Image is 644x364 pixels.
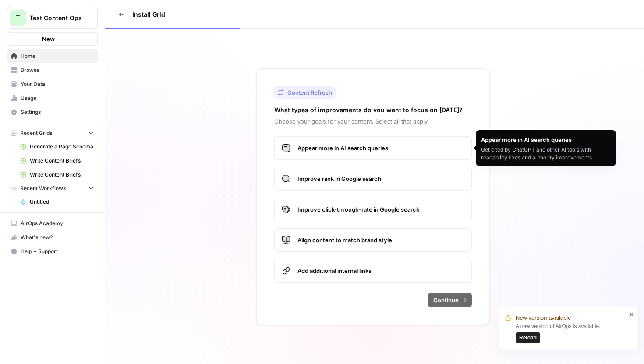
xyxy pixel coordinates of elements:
span: Home [21,52,94,60]
a: Untitled [16,195,98,209]
button: close [629,311,635,318]
span: Generate a Page Schema [30,143,94,151]
button: What's new? [7,230,98,244]
span: Improve click-through-rate in Google search [297,205,464,214]
span: New [42,35,55,43]
a: Generate a Page Schema [16,140,98,154]
h2: What types of improvements do you want to focus on [DATE]? [274,106,463,114]
p: Choose your goals for your content. Select all that apply. [274,117,472,126]
span: Help + Support [21,247,94,255]
span: Reload [519,334,537,342]
span: Untitled [30,198,94,206]
span: Continue [433,296,459,304]
span: Align content to match brand style [297,236,464,244]
span: T [16,13,20,23]
span: Settings [21,108,94,116]
span: AirOps Academy [21,219,94,227]
a: Usage [7,91,98,105]
button: Recent Workflows [7,182,98,195]
a: AirOps Academy [7,216,98,230]
div: A new version of AirOps is available. [516,322,626,343]
a: Write Content Briefs [16,168,98,182]
button: Reload [516,332,540,343]
button: Help + Support [7,244,98,258]
div: Appear more in AI search queries [481,135,611,144]
span: Your Data [21,80,94,88]
a: Write Content Briefs [16,154,98,168]
div: Get cited by ChatGPT and other AI tools with readability fixes and authority improvements [481,146,611,162]
span: Appear more in AI search queries [297,144,464,152]
span: Recent Workflows [20,184,66,192]
button: New [7,32,98,46]
h3: Install Grid [132,10,165,19]
span: Improve rank in Google search [297,174,464,183]
button: Continue [428,293,472,307]
a: Home [7,49,98,63]
a: Settings [7,105,98,119]
div: What's new? [7,231,97,244]
span: Write Content Briefs [30,171,94,179]
span: Write Content Briefs [30,157,94,165]
span: Recent Grids [20,129,52,137]
button: Workspace: Test Content Ops [7,7,98,29]
a: Your Data [7,77,98,91]
button: Recent Grids [7,127,98,140]
span: Add additional internal links [297,266,464,275]
a: Browse [7,63,98,77]
span: Content Refresh [287,88,332,97]
span: Usage [21,94,94,102]
span: New version available [516,314,571,322]
span: Test Content Ops [29,14,82,22]
span: Browse [21,66,94,74]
